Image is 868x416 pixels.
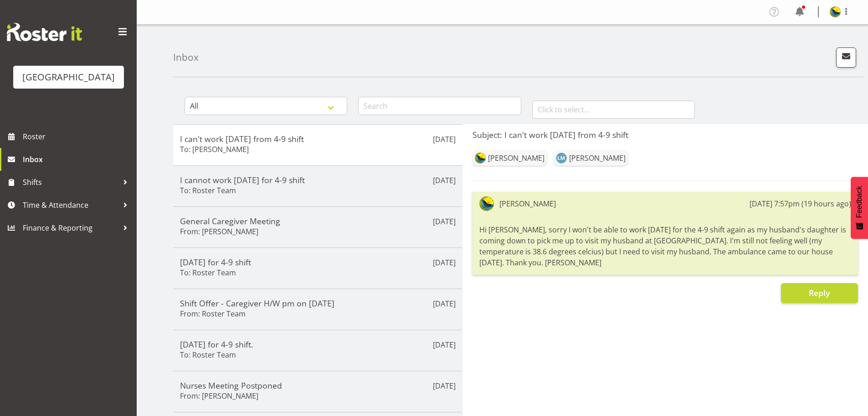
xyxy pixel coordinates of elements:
[479,222,851,270] div: Hi [PERSON_NAME], sorry I won't be able to work [DATE] for the 4-9 shift again as my husband's da...
[851,177,868,239] button: Feedback - Show survey
[569,153,626,163] div: [PERSON_NAME]
[180,145,249,154] h6: To: [PERSON_NAME]
[180,298,456,308] h5: Shift Offer - Caregiver H/W pm on [DATE]
[433,257,456,268] p: [DATE]
[433,339,456,350] p: [DATE]
[180,268,236,277] h6: To: Roster Team
[499,198,556,209] div: [PERSON_NAME]
[180,350,236,359] h6: To: Roster Team
[488,153,544,163] div: [PERSON_NAME]
[433,134,456,145] p: [DATE]
[180,186,236,195] h6: To: Roster Team
[23,130,132,143] span: Roster
[7,23,82,41] img: Rosterit website logo
[180,380,456,390] h5: Nurses Meeting Postponed
[475,153,486,163] img: gemma-hall22491374b5f274993ff8414464fec47f.png
[180,134,456,144] h5: I can't work [DATE] from 4-9 shift
[473,130,858,140] h5: Subject: I can't work [DATE] from 4-9 shift
[479,196,494,211] img: gemma-hall22491374b5f274993ff8414464fec47f.png
[855,186,863,218] span: Feedback
[433,380,456,391] p: [DATE]
[180,257,456,267] h5: [DATE] for 4-9 shift
[180,175,456,185] h5: I cannot work [DATE] for 4-9 shift
[23,198,118,212] span: Time & Attendance
[830,6,841,17] img: gemma-hall22491374b5f274993ff8414464fec47f.png
[180,309,246,318] h6: From: Roster Team
[433,298,456,309] p: [DATE]
[433,175,456,186] p: [DATE]
[180,339,456,349] h5: [DATE] for 4-9 shift.
[750,198,851,209] div: [DATE] 7:57pm (19 hours ago)
[809,287,830,298] span: Reply
[180,227,258,236] h6: From: [PERSON_NAME]
[23,221,118,235] span: Finance & Reporting
[180,391,258,400] h6: From: [PERSON_NAME]
[358,97,521,115] input: Search
[23,153,132,166] span: Inbox
[180,216,456,226] h5: General Caregiver Meeting
[173,52,199,63] h4: Inbox
[433,216,456,227] p: [DATE]
[532,100,695,119] input: Click to select...
[23,175,118,189] span: Shifts
[556,153,567,163] img: lesley-mcken2450.jpg
[22,70,115,84] div: [GEOGRAPHIC_DATA]
[781,283,858,303] button: Reply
